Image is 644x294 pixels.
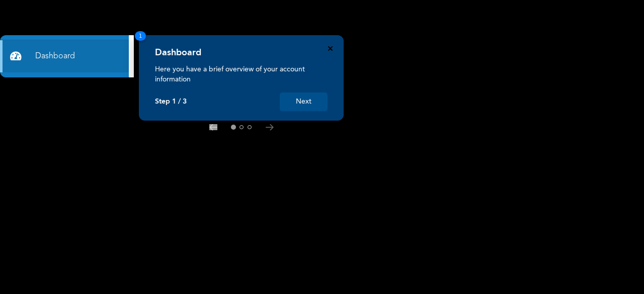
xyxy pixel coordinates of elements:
[328,46,333,51] button: Close
[155,47,201,58] h4: Dashboard
[155,97,187,106] p: Step 1 / 3
[280,92,328,111] button: Next
[135,31,146,41] span: 1
[155,64,328,84] p: Here you have a brief overview of your account information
